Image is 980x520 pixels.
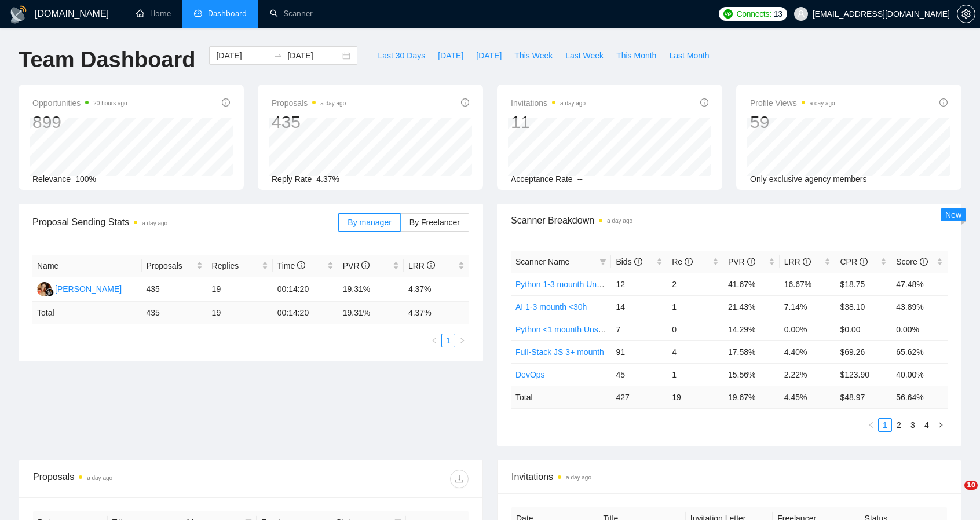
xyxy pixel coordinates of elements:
[920,418,934,432] li: 4
[616,49,656,62] span: This Month
[565,49,604,62] span: Last Week
[287,49,340,62] input: End date
[669,49,709,62] span: Last Month
[212,259,259,272] span: Replies
[142,302,207,324] td: 435
[780,295,836,318] td: 7.14%
[515,347,604,357] a: Full-Stack JS 3+ mounth
[559,46,610,65] button: Last Week
[780,340,836,363] td: 4.40%
[835,273,891,295] td: $18.75
[511,386,611,408] td: Total
[508,46,559,65] button: This Week
[934,418,948,432] button: right
[297,261,305,269] span: info-circle
[597,253,609,270] span: filter
[32,96,127,110] span: Opportunities
[361,261,370,269] span: info-circle
[964,481,978,490] span: 10
[511,213,948,228] span: Scanner Breakdown
[566,474,591,481] time: a day ago
[451,474,468,484] span: download
[431,337,438,344] span: left
[896,257,927,266] span: Score
[810,100,835,107] time: a day ago
[616,257,642,266] span: Bids
[723,9,733,19] img: upwork-logo.png
[272,111,346,133] div: 435
[723,363,780,386] td: 15.56%
[273,302,338,324] td: 00:14:20
[207,255,273,277] th: Replies
[611,363,667,386] td: 45
[455,334,469,347] button: right
[93,100,127,107] time: 20 hours ago
[87,475,112,481] time: a day ago
[577,174,583,184] span: --
[277,261,305,270] span: Time
[442,334,455,347] a: 1
[611,295,667,318] td: 14
[438,49,463,62] span: [DATE]
[780,318,836,340] td: 0.00%
[835,386,891,408] td: $ 48.97
[864,418,878,432] button: left
[207,277,273,302] td: 19
[750,174,867,184] span: Only exclusive agency members
[784,257,811,266] span: LRR
[408,261,435,270] span: LRR
[957,9,975,19] a: setting
[891,295,948,318] td: 43.89%
[685,258,693,266] span: info-circle
[723,295,780,318] td: 21.43%
[723,386,780,408] td: 19.67 %
[427,334,441,347] li: Previous Page
[611,340,667,363] td: 91
[728,257,755,266] span: PVR
[634,258,642,266] span: info-circle
[427,261,435,269] span: info-circle
[667,386,723,408] td: 19
[868,422,875,429] span: left
[55,283,122,295] div: [PERSON_NAME]
[611,386,667,408] td: 427
[611,318,667,340] td: 7
[906,418,920,432] li: 3
[37,282,52,296] img: MV
[892,418,906,432] li: 2
[780,386,836,408] td: 4.45 %
[797,10,805,18] span: user
[32,302,142,324] td: Total
[441,334,455,347] li: 1
[216,49,269,62] input: Start date
[320,100,346,107] time: a day ago
[515,370,545,379] a: DevOps
[147,259,194,272] span: Proposals
[371,46,432,65] button: Last 30 Days
[316,174,339,184] span: 4.37%
[207,302,273,324] td: 19
[37,284,122,293] a: MV[PERSON_NAME]
[937,422,944,429] span: right
[780,273,836,295] td: 16.67%
[136,9,171,19] a: homeHome
[667,273,723,295] td: 2
[32,215,338,229] span: Proposal Sending Stats
[835,363,891,386] td: $123.90
[607,218,632,224] time: a day ago
[32,174,71,184] span: Relevance
[803,258,811,266] span: info-circle
[515,257,569,266] span: Scanner Name
[343,261,370,270] span: PVR
[835,295,891,318] td: $38.10
[560,100,586,107] time: a day ago
[409,218,460,227] span: By Freelancer
[459,337,466,344] span: right
[514,49,553,62] span: This Week
[736,8,771,20] span: Connects:
[142,277,207,302] td: 435
[747,258,755,266] span: info-circle
[893,419,905,431] a: 2
[511,174,573,184] span: Acceptance Rate
[667,295,723,318] td: 1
